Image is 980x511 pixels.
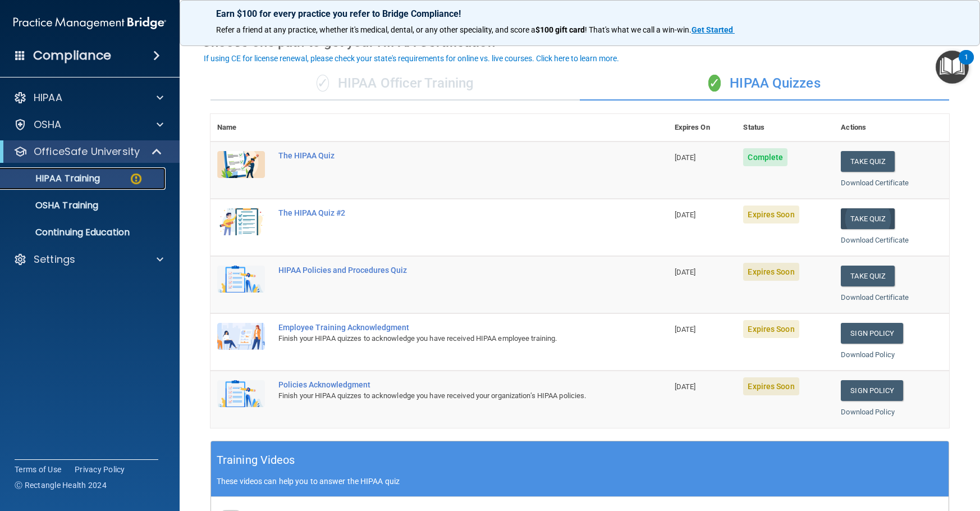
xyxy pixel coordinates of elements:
div: HIPAA Quizzes [580,67,949,101]
p: Earn $100 for every practice you refer to Bridge Compliance! [216,8,944,19]
p: OfficeSafe University [34,145,140,158]
div: HIPAA Officer Training [210,67,580,101]
th: Expires On [668,114,737,142]
p: OSHA Training [7,200,98,211]
p: These videos can help you to answer the HIPAA quiz [217,477,943,486]
button: If using CE for license renewal, please check your state's requirements for online vs. live cours... [202,53,621,64]
p: OSHA [34,118,62,131]
p: Settings [34,253,75,266]
div: Finish your HIPAA quizzes to acknowledge you have received HIPAA employee training. [278,332,612,345]
span: Expires Soon [743,206,799,223]
span: [DATE] [675,382,696,391]
span: [DATE] [675,211,696,219]
span: Expires Soon [743,320,799,338]
p: HIPAA [34,91,62,104]
div: HIPAA Policies and Procedures Quiz [278,266,612,275]
a: Sign Policy [841,380,903,401]
strong: Get Started [692,25,733,34]
button: Open Resource Center, 1 new notification [936,51,969,84]
span: ✓ [708,75,721,92]
span: ! That's what we call a win-win. [585,25,692,34]
span: Refer a friend at any practice, whether it's medical, dental, or any other speciality, and score a [216,25,535,34]
span: [DATE] [675,325,696,334]
a: Download Policy [841,350,895,359]
span: ✓ [317,75,329,92]
a: Download Certificate [841,179,909,187]
p: Continuing Education [7,227,161,238]
img: PMB logo [13,12,166,34]
a: Sign Policy [841,323,903,344]
a: Privacy Policy [75,464,125,475]
h5: Training Videos [217,450,295,470]
button: Take Quiz [841,266,895,286]
th: Actions [834,114,949,142]
span: Complete [743,148,787,166]
a: Get Started [692,25,735,34]
div: If using CE for license renewal, please check your state's requirements for online vs. live cours... [204,54,619,62]
a: Settings [13,253,163,266]
span: Expires Soon [743,377,799,395]
a: OSHA [13,118,163,131]
span: [DATE] [675,268,696,276]
a: HIPAA [13,91,163,104]
h4: Compliance [33,48,111,63]
a: Terms of Use [15,464,61,475]
div: 1 [964,57,968,72]
div: Policies Acknowledgment [278,380,612,389]
a: Download Certificate [841,293,909,302]
button: Take Quiz [841,208,895,229]
a: OfficeSafe University [13,145,163,158]
strong: $100 gift card [535,25,585,34]
div: The HIPAA Quiz #2 [278,208,612,217]
span: [DATE] [675,153,696,162]
div: Employee Training Acknowledgment [278,323,612,332]
a: Download Policy [841,408,895,416]
div: The HIPAA Quiz [278,151,612,160]
span: Expires Soon [743,263,799,281]
img: warning-circle.0cc9ac19.png [129,172,143,186]
th: Status [736,114,834,142]
button: Take Quiz [841,151,895,172]
div: Finish your HIPAA quizzes to acknowledge you have received your organization’s HIPAA policies. [278,389,612,403]
p: HIPAA Training [7,173,100,184]
th: Name [210,114,272,142]
a: Download Certificate [841,236,909,244]
span: Ⓒ Rectangle Health 2024 [15,480,107,491]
